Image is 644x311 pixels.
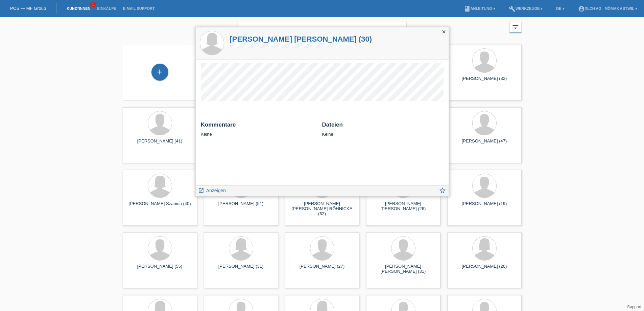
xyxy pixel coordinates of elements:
h2: Dateien [322,121,444,132]
div: [PERSON_NAME] [PERSON_NAME]-RÖHNICKE (62) [290,201,354,213]
div: [PERSON_NAME] (19) [453,201,516,212]
input: Suche... [238,22,407,38]
div: [PERSON_NAME] (27) [290,264,354,274]
a: POS — MF Group [10,6,46,11]
div: Keine [201,121,317,137]
div: [PERSON_NAME] (55) [128,264,192,274]
i: launch [198,187,204,194]
i: book [464,5,471,12]
a: buildWerkzeuge ▾ [505,6,546,10]
span: 1 [90,2,96,7]
a: Support [627,305,641,309]
a: account_circleXLCH AG - Mömax Abtwil ▾ [575,6,641,10]
span: Anzeigen [206,188,226,193]
h2: Kommentare [201,121,317,132]
a: E-Mail Support [120,6,158,10]
div: [PERSON_NAME] (47) [453,138,516,149]
div: [PERSON_NAME] (41) [128,138,192,149]
i: star_border [439,187,446,194]
div: Keine [322,121,444,137]
a: DE ▾ [553,6,568,10]
div: [PERSON_NAME] [PERSON_NAME] (31) [372,264,435,274]
div: [PERSON_NAME] (26) [453,264,516,274]
div: Kund*in hinzufügen [152,66,168,78]
i: filter_list [512,23,519,31]
a: Einkäufe [94,6,119,10]
i: close [441,29,447,35]
div: [PERSON_NAME] (31) [209,264,273,274]
i: build [509,5,516,12]
a: bookAnleitung ▾ [460,6,499,10]
a: star_border [439,187,446,196]
a: [PERSON_NAME] [PERSON_NAME] (30) [230,35,372,43]
div: [PERSON_NAME] (51) [209,201,273,212]
a: launch Anzeigen [198,186,226,194]
i: account_circle [578,5,585,12]
div: [PERSON_NAME] (32) [453,76,516,87]
div: [PERSON_NAME] Szabina (40) [128,201,192,212]
a: Kund*innen [63,6,94,10]
div: [PERSON_NAME] [PERSON_NAME] (26) [372,201,435,212]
